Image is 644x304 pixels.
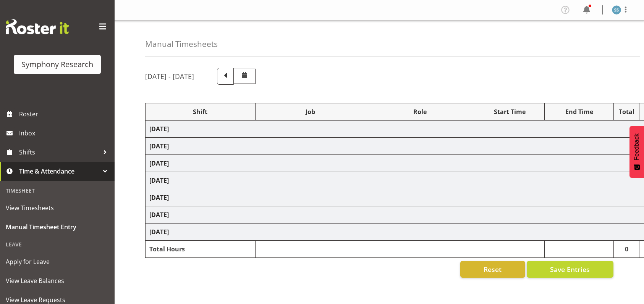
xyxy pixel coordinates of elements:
[259,107,361,116] div: Job
[145,72,194,80] h5: [DATE] - [DATE]
[614,241,639,258] td: 0
[146,241,256,258] td: Total Hours
[6,256,109,267] span: Apply for Leave
[484,264,502,274] span: Reset
[550,264,590,274] span: Save Entries
[6,275,109,286] span: View Leave Balances
[145,40,218,48] h4: Manual Timesheets
[19,166,99,177] span: Time & Attendance
[6,19,69,34] img: Rosterit website logo
[612,5,621,14] img: shane-shaw-williams1936.jpg
[149,107,251,116] div: Shift
[618,107,635,116] div: Total
[479,107,540,116] div: Start Time
[2,236,113,252] div: Leave
[6,202,109,214] span: View Timesheets
[6,221,109,233] span: Manual Timesheet Entry
[460,261,525,278] button: Reset
[549,107,610,116] div: End Time
[21,59,93,70] div: Symphony Research
[2,183,113,198] div: Timesheet
[369,107,471,116] div: Role
[2,252,113,271] a: Apply for Leave
[527,261,613,278] button: Save Entries
[2,271,113,290] a: View Leave Balances
[19,127,111,139] span: Inbox
[633,134,640,160] span: Feedback
[19,108,111,120] span: Roster
[629,126,644,178] button: Feedback - Show survey
[2,198,113,217] a: View Timesheets
[19,146,99,158] span: Shifts
[2,217,113,236] a: Manual Timesheet Entry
